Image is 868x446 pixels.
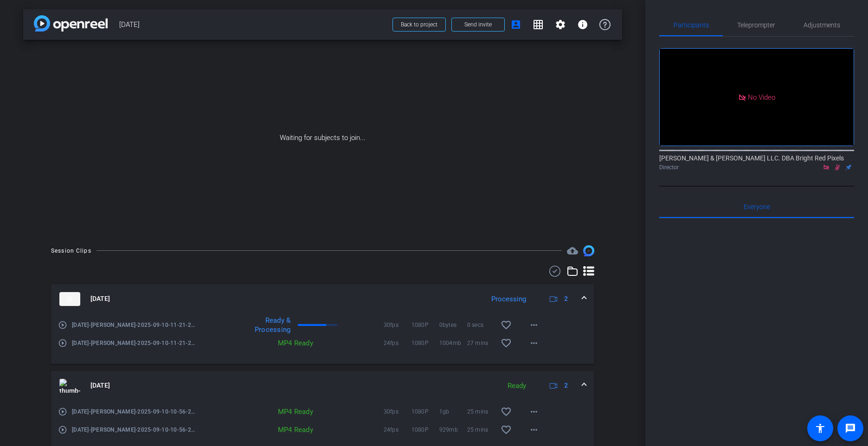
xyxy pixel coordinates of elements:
[577,19,588,30] mat-icon: info
[501,424,512,435] mat-icon: favorite_border
[439,338,467,348] span: 1004mb
[501,319,512,331] mat-icon: favorite_border
[501,338,512,349] mat-icon: favorite_border
[467,338,495,348] span: 27 mins
[384,338,411,348] span: 24fps
[501,406,512,417] mat-icon: favorite_border
[528,319,540,331] mat-icon: more_horiz
[392,18,446,32] button: Back to project
[528,424,540,435] mat-icon: more_horiz
[401,21,437,28] span: Back to project
[34,15,108,32] img: app-logo
[533,19,544,30] mat-icon: grid_on
[90,381,110,390] span: [DATE]
[451,18,505,32] button: Send invite
[439,320,467,330] span: 0bytes
[659,163,854,172] div: Director
[23,40,622,236] div: Waiting for subjects to join...
[845,423,856,434] mat-icon: message
[815,423,826,434] mat-icon: accessibility
[528,406,540,417] mat-icon: more_horiz
[555,19,566,30] mat-icon: settings
[467,320,495,330] span: 0 secs
[564,294,568,304] span: 2
[384,425,411,434] span: 24fps
[567,245,578,256] span: Destinations for your clips
[59,379,80,393] img: thumb-nail
[737,22,775,28] span: Teleprompter
[58,320,67,330] mat-icon: play_circle_outline
[411,425,439,434] span: 1080P
[567,245,578,256] mat-icon: cloud_upload
[261,338,318,348] div: MP4 Ready
[72,425,196,434] span: [DATE]-[PERSON_NAME]-2025-09-10-10-56-29-995-1
[90,294,110,304] span: [DATE]
[439,425,467,434] span: 929mb
[51,314,594,364] div: thumb-nail[DATE]Processing2
[51,371,594,401] mat-expansion-panel-header: thumb-nail[DATE]Ready2
[467,407,495,416] span: 25 mins
[58,425,67,434] mat-icon: play_circle_outline
[58,338,67,348] mat-icon: play_circle_outline
[748,93,775,101] span: No Video
[384,407,411,416] span: 30fps
[72,338,196,348] span: [DATE]-[PERSON_NAME]-2025-09-10-11-21-25-694-1
[411,338,439,348] span: 1080P
[528,338,540,349] mat-icon: more_horiz
[659,153,854,172] div: [PERSON_NAME] & [PERSON_NAME] LLC. DBA Bright Red Pixels
[804,22,840,28] span: Adjustments
[744,204,770,210] span: Everyone
[411,407,439,416] span: 1080P
[674,22,709,28] span: Participants
[51,284,594,314] mat-expansion-panel-header: thumb-nail[DATE]Processing2
[583,245,594,256] img: Session clips
[239,316,296,334] div: Ready & Processing
[564,381,568,390] span: 2
[261,407,318,416] div: MP4 Ready
[439,407,467,416] span: 1gb
[72,407,196,416] span: [DATE]-[PERSON_NAME]-2025-09-10-10-56-29-995-0
[51,246,91,255] div: Session Clips
[261,425,318,434] div: MP4 Ready
[59,292,80,306] img: thumb-nail
[58,407,67,416] mat-icon: play_circle_outline
[467,425,495,434] span: 25 mins
[487,294,531,305] div: Processing
[464,21,492,28] span: Send invite
[384,320,411,330] span: 30fps
[503,381,531,391] div: Ready
[72,320,196,330] span: [DATE]-[PERSON_NAME]-2025-09-10-11-21-25-694-0
[119,15,387,34] span: [DATE]
[411,320,439,330] span: 1080P
[510,19,521,30] mat-icon: account_box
